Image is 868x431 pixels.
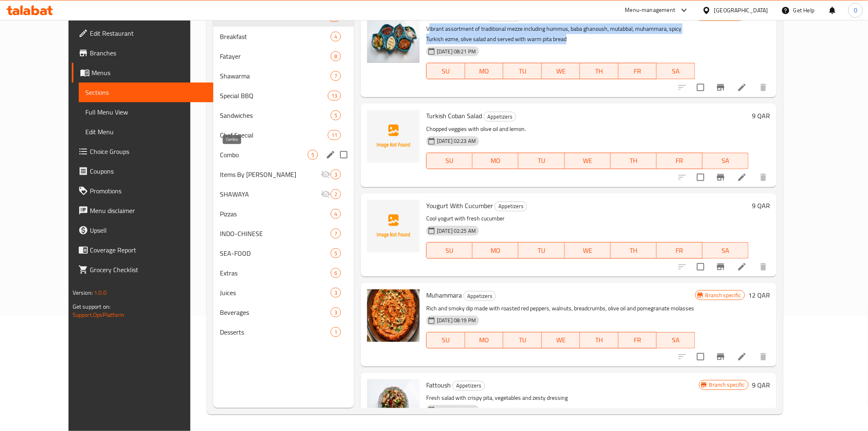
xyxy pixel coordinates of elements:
button: Branch-specific-item [711,167,731,187]
div: Pizzas [220,209,331,219]
span: Select to update [692,169,709,186]
div: items [331,32,341,41]
span: MO [468,334,500,346]
div: SHAWAYA [220,189,321,199]
h6: 12 QAR [748,289,770,301]
span: O [854,6,857,15]
span: Choice Groups [90,147,207,156]
button: MO [465,63,504,79]
div: Desserts1 [213,322,354,342]
a: Edit menu item [737,83,747,92]
button: FR [657,242,703,259]
button: TH [611,242,657,259]
span: TU [507,334,539,346]
button: SA [703,242,749,259]
button: delete [754,257,773,277]
a: Edit menu item [737,172,747,182]
span: TH [614,155,653,167]
span: [DATE] 02:23 AM [434,137,479,145]
span: Sections [85,87,207,97]
a: Promotions [72,181,213,201]
button: WE [542,63,580,79]
button: TU [503,332,542,348]
span: WE [568,155,608,167]
span: FR [622,334,654,346]
span: SU [430,245,469,257]
button: delete [754,347,773,367]
a: Edit menu item [737,352,747,362]
div: Beverages [220,307,331,317]
h6: 16 QAR [748,10,770,22]
span: Shawarma [220,71,331,81]
div: items [328,130,341,140]
span: Get support on: [73,301,110,312]
button: Branch-specific-item [711,257,731,277]
button: SU [426,153,473,169]
button: SA [657,63,695,79]
div: Appetizers [452,381,485,391]
div: Breakfast4 [213,27,354,46]
div: Menu-management [625,5,676,15]
span: SU [430,155,469,167]
span: Version: [73,287,93,298]
span: Desserts [220,327,331,337]
button: WE [565,242,611,259]
div: Shawarma7 [213,66,354,86]
button: WE [565,153,611,169]
span: SEA-FOOD [220,248,331,258]
button: delete [754,78,773,97]
span: 3 [331,289,340,297]
img: Turkish Coban Salad [367,110,420,163]
span: Appetizers [495,202,527,211]
div: items [331,71,341,81]
a: Coupons [72,161,213,181]
button: TU [519,153,564,169]
h6: 9 QAR [752,110,770,122]
div: Pizzas4 [213,204,354,224]
span: TH [583,65,615,77]
div: items [331,327,341,337]
span: Menus [91,68,207,78]
button: MO [465,332,504,348]
img: Muhammara [367,289,420,342]
div: INDO-CHINESE [220,229,331,238]
a: Grocery Checklist [72,260,213,280]
span: [DATE] 02:25 AM [434,227,479,235]
span: Appetizers [484,112,516,122]
span: TU [507,65,539,77]
div: SHAWAYA2 [213,184,354,204]
span: TU [522,155,561,167]
span: 6 [331,269,340,277]
a: Upsell [72,220,213,240]
button: MO [473,153,519,169]
div: SEA-FOOD5 [213,243,354,263]
svg: Inactive section [321,170,331,179]
span: Grocery Checklist [90,265,207,275]
span: Muhammara [426,289,462,301]
button: SU [426,63,465,79]
span: SA [706,155,745,167]
span: [DATE] 08:19 PM [434,316,479,324]
span: Fattoush [426,379,451,391]
a: Choice Groups [72,142,213,161]
span: FR [660,245,699,257]
img: Mixed Appetizer Plate [367,10,420,63]
a: Sections [79,83,213,102]
span: 1.0.0 [94,287,107,298]
span: Breakfast [220,32,331,41]
button: FR [619,332,657,348]
span: 4 [331,33,340,41]
span: Sandwiches [220,110,331,120]
button: FR [657,153,703,169]
img: Yougurt With Cucumber [367,200,420,252]
span: Branches [90,48,207,58]
span: 8 [331,53,340,60]
div: items [308,150,318,160]
div: items [331,268,341,278]
span: WE [545,65,577,77]
button: TH [580,332,619,348]
span: 11 [328,131,340,139]
a: Branches [72,43,213,63]
span: MO [476,155,515,167]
